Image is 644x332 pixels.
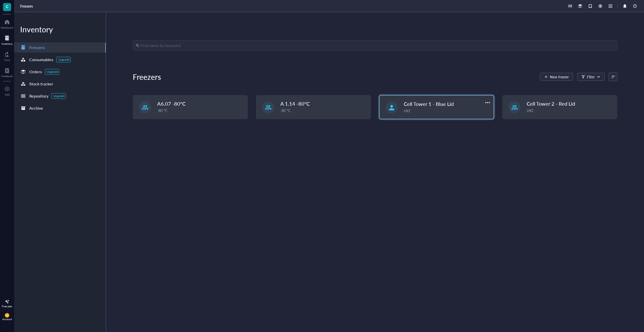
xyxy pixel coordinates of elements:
button: New freezer [540,73,573,81]
div: Stock tracker [29,80,53,87]
div: LN2 [527,108,614,113]
div: LN2 [404,108,491,113]
div: -80 °C [157,108,245,113]
div: Upgrade [53,94,65,98]
a: Freezers [14,42,106,53]
div: Upgrade [47,70,58,74]
div: Freezers [29,44,45,51]
a: ConsumablesUpgrade [14,55,106,65]
div: Consumables [29,56,53,63]
div: Orders [29,68,42,75]
a: Core [4,50,10,61]
a: Inventory [2,34,13,45]
span: C [6,3,9,10]
div: Notebook [1,75,13,78]
a: RepositoryUpgrade [14,91,106,101]
div: Core [4,58,10,61]
a: OrdersUpgrade [14,67,106,77]
div: Freezers [133,72,161,82]
span: New freezer [550,75,569,79]
div: Inventory [2,42,13,45]
div: Archive [29,105,43,112]
span: A 1.14 -80°C [280,100,310,107]
a: Archive [14,103,106,113]
div: Account [2,318,12,321]
div: Inventory [14,24,106,34]
a: Stock tracker [14,79,106,89]
div: Upgrade [58,58,69,62]
div: Repository [29,92,48,100]
span: Cell Tower 1 - Blue Lid [404,100,454,107]
div: Free plan [2,305,12,308]
a: Notebook [1,66,13,78]
div: -80 °C [280,108,368,113]
div: Add [5,93,10,96]
span: Cell Tower 2 - Red Lid [527,100,575,107]
div: Filter [587,74,595,80]
span: A6.07 -80°C [157,100,185,107]
a: Dashboard [1,18,13,29]
span: LF [6,314,8,317]
a: Freezers [20,4,34,8]
div: Dashboard [1,26,13,29]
